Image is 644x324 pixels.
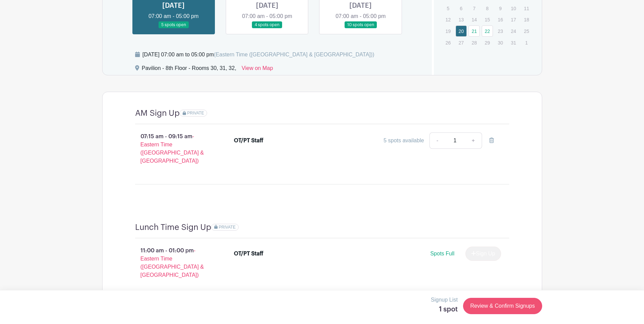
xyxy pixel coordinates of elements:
p: 5 [442,3,454,14]
p: 10 [508,3,519,14]
div: [DATE] 07:00 am to 05:00 pm [143,51,374,59]
a: + [465,132,482,149]
h4: Lunch Time Sign Up [135,222,211,232]
h5: 1 spot [431,305,458,313]
p: 18 [521,14,532,25]
p: Signup List [431,296,458,304]
p: 07:15 am - 09:15 am [124,130,223,168]
p: 17 [508,14,519,25]
p: 16 [495,14,506,25]
p: 23 [495,26,506,36]
p: 12 [442,14,454,25]
p: 6 [456,3,467,14]
p: 13 [456,14,467,25]
p: 31 [508,37,519,48]
p: 19 [442,26,454,36]
a: View on Map [242,64,273,75]
a: 20 [456,25,467,37]
span: Spots Full [430,251,454,256]
a: - [429,132,445,149]
p: 30 [495,37,506,48]
span: - Eastern Time ([GEOGRAPHIC_DATA] & [GEOGRAPHIC_DATA]) [141,133,204,164]
div: 5 spots available [384,137,424,145]
span: PRIVATE [187,111,204,115]
div: OT/PT Staff [234,137,263,145]
p: 11 [521,3,532,14]
p: 28 [468,37,480,48]
a: 22 [482,25,493,37]
p: 7 [468,3,480,14]
div: Pavilion - 8th Floor - Rooms 30, 31, 32, [142,64,236,75]
a: 21 [468,25,480,37]
p: 15 [482,14,493,25]
p: 11:00 am - 01:00 pm [124,244,223,282]
span: - Eastern Time ([GEOGRAPHIC_DATA] & [GEOGRAPHIC_DATA]) [141,248,204,278]
span: PRIVATE [219,225,236,230]
a: Review & Confirm Signups [463,298,542,314]
p: 29 [482,37,493,48]
span: (Eastern Time ([GEOGRAPHIC_DATA] & [GEOGRAPHIC_DATA])) [214,52,374,57]
div: OT/PT Staff [234,250,263,258]
p: 24 [508,26,519,36]
p: 8 [482,3,493,14]
p: 1 [521,37,532,48]
h4: AM Sign Up [135,108,180,118]
p: 14 [468,14,480,25]
p: 26 [442,37,454,48]
p: 9 [495,3,506,14]
p: 25 [521,26,532,36]
p: 27 [456,37,467,48]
